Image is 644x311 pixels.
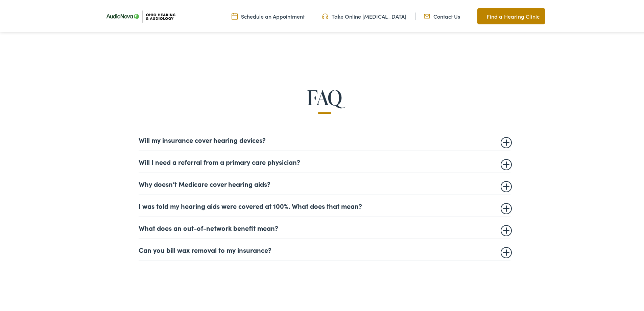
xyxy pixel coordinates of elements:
[424,11,430,19] img: Mail icon representing email contact with Ohio Hearing in Cincinnati, OH
[322,11,328,19] img: Headphones icone to schedule online hearing test in Cincinnati, OH
[139,244,510,252] summary: Can you bill wax removal to my insurance?
[232,11,238,19] img: Calendar Icon to schedule a hearing appointment in Cincinnati, OH
[139,178,510,186] summary: Why doesn’t Medicare cover hearing aids?
[139,222,510,230] summary: What does an out-of-network benefit mean?
[139,200,510,208] summary: I was told my hearing aids were covered at 100%. What does that mean?
[139,156,510,164] summary: Will I need a referral from a primary care physician?
[477,11,483,19] img: Map pin icon to find Ohio Hearing & Audiology in Cincinnati, OH
[322,11,406,19] a: Take Online [MEDICAL_DATA]
[139,134,510,142] summary: Will my insurance cover hearing devices?
[424,11,460,19] a: Contact Us
[26,85,623,107] h2: FAQ
[232,11,305,19] a: Schedule an Appointment
[477,7,545,23] a: Find a Hearing Clinic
